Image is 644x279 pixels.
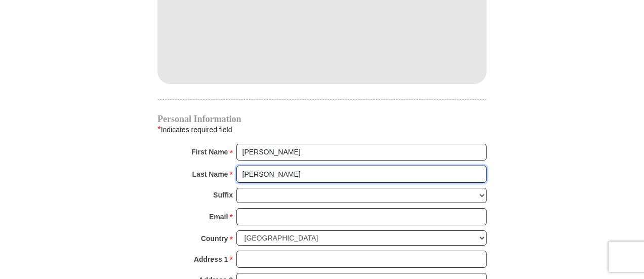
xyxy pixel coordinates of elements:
strong: Address 1 [194,252,228,266]
strong: Country [201,231,228,246]
strong: Last Name [192,167,228,181]
strong: First Name [191,145,228,159]
div: Indicates required field [157,123,487,136]
h4: Personal Information [157,115,487,123]
strong: Email [209,210,228,224]
strong: Suffix [213,188,233,202]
